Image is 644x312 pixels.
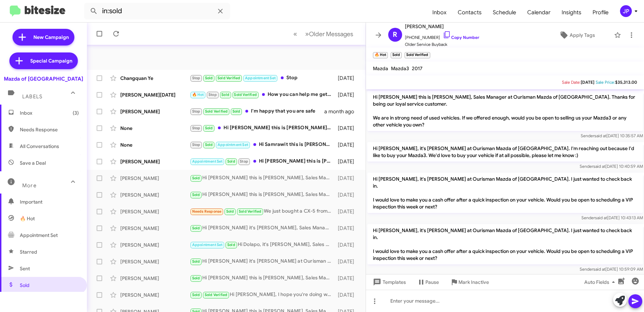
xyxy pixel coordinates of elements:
[73,109,79,116] span: (3)
[289,27,301,41] button: Previous
[30,57,72,64] span: Special Campaign
[620,5,632,17] div: JP
[372,276,406,288] span: Templates
[84,3,230,19] input: Search
[205,126,213,130] span: Sold
[192,243,223,247] span: Appointment Set
[335,191,360,198] div: [DATE]
[367,224,643,264] p: Hi [PERSON_NAME], it's [PERSON_NAME] at Ourisman Mazda of [GEOGRAPHIC_DATA]. I just wanted to che...
[20,143,59,150] span: All Conversations
[335,292,360,298] div: [DATE]
[335,75,360,82] div: [DATE]
[226,209,234,214] span: Sold
[221,92,229,97] span: Sold
[20,109,79,116] span: Inbox
[405,52,430,58] small: Sold Verified
[13,29,74,46] a: New Campaign
[584,276,618,288] span: Auto Fields
[615,80,637,85] span: $35,313.00
[120,75,190,82] div: Changquan Ye
[443,35,479,40] a: Copy Number
[20,159,46,166] span: Save a Deal
[120,141,190,148] div: None
[192,259,200,264] span: Sold
[391,65,409,72] span: Mazda3
[190,191,335,199] div: Hi [PERSON_NAME] this is [PERSON_NAME], Sales Manager at Ourisman Mazda of [GEOGRAPHIC_DATA]. Tha...
[120,275,190,282] div: [PERSON_NAME]
[190,107,324,115] div: I'm happy that you are safe
[458,276,489,288] span: Mark Inactive
[487,2,522,23] a: Schedule
[452,2,487,23] a: Contacts
[290,27,357,41] nav: Page navigation example
[427,2,452,23] a: Inbox
[20,126,79,133] span: Needs Response
[209,92,217,97] span: Stop
[579,164,643,169] span: Sender [DATE] 10:40:59 AM
[120,108,190,115] div: [PERSON_NAME]
[192,209,222,214] span: Needs Response
[239,209,262,214] span: Sold Verified
[192,126,201,130] span: Stop
[579,276,623,288] button: Auto Fields
[218,142,248,147] span: Appointment Set
[192,192,200,197] span: Sold
[205,293,228,297] span: Sold Verified
[425,276,439,288] span: Pause
[190,174,335,182] div: Hi [PERSON_NAME] this is [PERSON_NAME], Sales Manager at Ourisman Mazda of [GEOGRAPHIC_DATA]. I s...
[393,29,397,40] span: R
[391,52,402,58] small: Sold
[593,266,605,272] span: said at
[587,2,614,23] a: Profile
[120,225,190,232] div: [PERSON_NAME]
[335,225,360,232] div: [DATE]
[192,276,200,280] span: Sold
[120,175,190,182] div: [PERSON_NAME]
[4,75,83,82] div: Mazda of [GEOGRAPHIC_DATA]
[190,207,335,215] div: We just bought a CX-5 from you [DATE]. Take the win . . .
[579,266,643,272] span: Sender [DATE] 10:59:09 AM
[192,76,201,80] span: Stop
[120,125,190,132] div: None
[192,92,204,97] span: 🔥 Hot
[120,258,190,265] div: [PERSON_NAME]
[335,241,360,248] div: [DATE]
[190,274,335,282] div: Hi [PERSON_NAME] this is [PERSON_NAME], Sales Manager at Ourisman Mazda of [GEOGRAPHIC_DATA]. I s...
[562,80,581,85] span: Sale Date:
[335,275,360,282] div: [DATE]
[192,142,201,147] span: Stop
[335,125,360,132] div: [DATE]
[20,265,30,272] span: Sent
[190,141,335,149] div: Hi Samrawit this is [PERSON_NAME], Sales Manager at Ourisman Mazda of [GEOGRAPHIC_DATA]. Just wan...
[301,27,357,41] button: Next
[245,76,276,80] span: Appointment Set
[20,198,79,205] span: Important
[190,291,335,299] div: Hi [PERSON_NAME], I hope you're doing well and thank you for following up. Yes, I purchased a 202...
[120,208,190,215] div: [PERSON_NAME]
[192,226,200,230] span: Sold
[335,141,360,148] div: [DATE]
[22,182,36,189] span: More
[20,215,35,222] span: 🔥 Hot
[543,29,611,41] button: Apply Tags
[190,74,335,82] div: Stop
[335,208,360,215] div: [DATE]
[305,30,309,38] span: »
[205,76,213,80] span: Sold
[227,243,235,247] span: Sold
[205,142,213,147] span: Sold
[405,31,479,41] span: [PHONE_NUMBER]
[192,293,200,297] span: Sold
[373,65,388,72] span: Mazda
[596,80,615,85] span: Sale Price:
[522,2,556,23] a: Calendar
[293,30,297,38] span: «
[556,2,587,23] a: Insights
[20,248,37,255] span: Starred
[335,175,360,182] div: [DATE]
[120,158,190,165] div: [PERSON_NAME]
[190,241,335,249] div: Hi Dolapo, it's [PERSON_NAME], Sales Manager at Ourisman Mazda of [GEOGRAPHIC_DATA]. Just going t...
[580,133,643,138] span: Sender [DATE] 10:35:57 AM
